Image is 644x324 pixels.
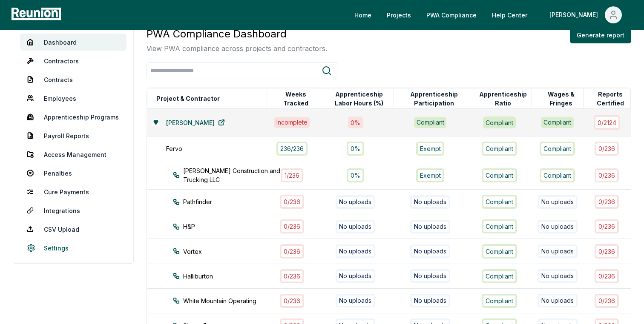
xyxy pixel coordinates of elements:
div: H&P [173,222,282,231]
div: Compliant [482,168,517,182]
div: 0 / 236 [595,195,619,209]
div: 236 / 236 [276,142,308,156]
div: 0 / 236 [595,294,619,308]
a: Employees [20,90,126,107]
div: 0 / 236 [595,269,619,283]
div: No uploads [410,244,450,258]
a: Contracts [20,71,126,88]
div: Compliant [540,168,575,182]
div: Compliant [540,142,575,156]
div: Compliant [483,117,516,128]
a: Apprenticeship Programs [20,108,126,125]
button: Project & Contractor [155,90,221,107]
button: Weeks Tracked [274,90,317,107]
button: Generate report [570,26,631,43]
div: [PERSON_NAME] [549,6,601,23]
a: Cure Payments [20,183,126,200]
a: Projects [380,6,418,23]
div: 0% [347,142,364,156]
div: No uploads [336,244,376,258]
div: No uploads [538,244,578,258]
div: No uploads [336,269,376,283]
a: Penalties [20,165,126,182]
div: 0 / 236 [280,219,304,233]
div: 0 / 236 [280,195,304,209]
a: Access Management [20,146,126,163]
div: No uploads [336,220,376,233]
div: No uploads [538,195,578,209]
a: Help Center [485,6,534,23]
button: Apprenticeship Ratio [474,90,532,107]
div: 0 / 236 [595,219,619,233]
div: Exempt [416,168,445,182]
div: No uploads [538,220,578,233]
a: Home [348,6,378,23]
div: No uploads [410,220,450,233]
div: Compliant [482,195,517,209]
a: Dashboard [20,34,126,51]
button: Reports Certified [591,90,630,107]
div: Compliant [482,294,517,308]
div: 0 % [348,117,363,128]
div: No uploads [410,269,450,283]
a: [PERSON_NAME] [159,114,232,131]
a: Payroll Reports [20,127,126,144]
div: Compliant [482,244,517,258]
a: PWA Compliance [420,6,483,23]
div: No uploads [538,269,578,283]
div: No uploads [336,195,376,209]
div: 0 / 236 [595,244,619,258]
p: View PWA compliance across projects and contractors. [147,43,327,54]
div: No uploads [538,294,578,307]
div: 0 / 2124 [594,115,620,129]
div: 0% [347,168,364,182]
div: Compliant [541,117,574,128]
div: Compliant [414,117,447,128]
button: Apprenticeship Labor Hours (%) [325,90,393,107]
div: Fervo [166,144,275,153]
div: No uploads [410,195,450,209]
div: White Mountain Operating [173,296,282,305]
button: Apprenticeship Participation [401,90,467,107]
a: CSV Upload [20,221,126,238]
button: Wages & Fringes [539,90,583,107]
h3: PWA Compliance Dashboard [147,26,327,42]
div: Exempt [416,142,445,156]
div: 0 / 236 [280,269,304,283]
div: [PERSON_NAME] Construction and Trucking LLC [173,166,282,184]
div: No uploads [410,294,450,307]
div: Vortex [173,247,282,256]
div: 0 / 236 [595,168,619,182]
div: Compliant [482,269,517,283]
div: Incomplete [274,117,310,128]
a: Integrations [20,202,126,219]
div: Pathfinder [173,197,282,206]
div: Compliant [482,142,517,156]
div: 1 / 236 [281,168,303,182]
button: [PERSON_NAME] [543,6,629,23]
div: Compliant [482,219,517,233]
div: 0 / 236 [280,294,304,308]
div: 0 / 236 [280,244,304,258]
a: Settings [20,239,126,256]
nav: Main [348,6,635,23]
a: Contractors [20,52,126,69]
div: 0 / 236 [595,142,619,156]
div: Halliburton [173,272,282,281]
div: No uploads [336,294,376,307]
